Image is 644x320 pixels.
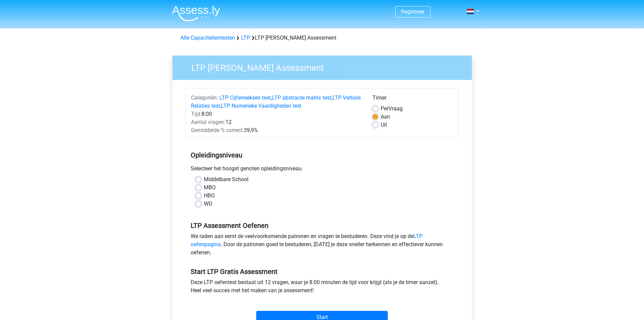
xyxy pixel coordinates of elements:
[183,60,467,73] h3: LTP [PERSON_NAME] Assessment
[204,200,212,208] label: WO
[186,165,459,175] div: Selecteer het hoogst genoten opleidingsniveau.
[191,119,225,125] span: Aantal vragen:
[191,94,218,101] span: Categoriën:
[186,118,367,126] div: 12
[204,175,248,184] label: Middelbare School
[186,278,459,297] div: Deze LTP oefentest bestaat uit 12 vragen, waar je 8:00 minuten de tijd voor krijgt (als je de tim...
[186,110,367,118] div: 8:00
[191,111,201,117] span: Tijd:
[373,94,453,105] div: Timer
[191,148,454,162] h5: Opleidingsniveau
[191,127,244,133] span: Gemiddelde % correct:
[204,192,215,200] label: HBO
[219,94,271,101] a: LTP Cijferreeksen test
[172,5,220,21] img: Assessly
[186,94,367,110] div: , , ,
[186,126,367,134] div: 39,9%
[204,184,216,192] label: MBO
[272,94,331,101] a: LTP abstracte matrix test
[191,221,454,230] h5: LTP Assessment Oefenen
[191,268,454,276] h5: Start LTP Gratis Assessment
[181,35,235,41] a: Alle Capaciteitentesten
[178,34,467,42] div: LTP [PERSON_NAME] Assessment
[381,113,390,121] label: Aan
[401,8,425,15] a: Registreer
[221,103,302,109] a: LTP Numerieke Vaardigheden test
[381,121,387,129] label: Uit
[381,105,388,112] span: Per
[241,35,250,41] a: LTP
[381,105,403,113] label: Vraag
[186,232,459,259] div: We raden aan eerst de veelvoorkomende patronen en vragen te bestuderen. Deze vind je op de . Door...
